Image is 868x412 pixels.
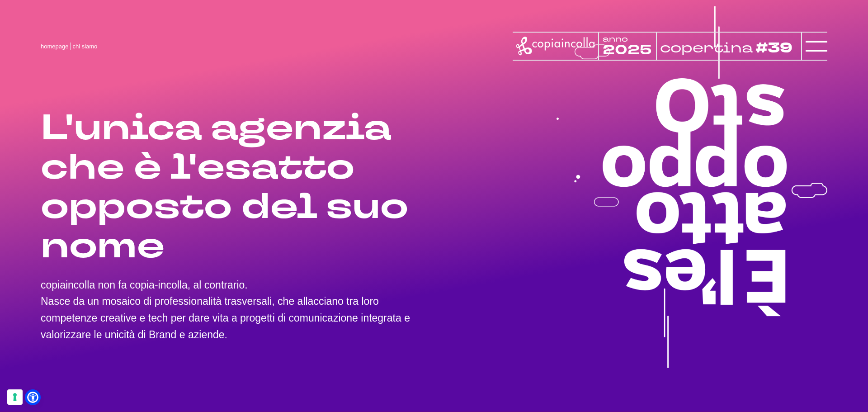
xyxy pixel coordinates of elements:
[603,34,628,44] tspan: anno
[557,6,827,368] img: copiaincolla è l'esatto opposto
[72,43,97,50] span: chi siamo
[758,38,797,58] tspan: #39
[41,109,434,266] h1: L'unica agenzia che è l'esatto opposto del suo nome
[27,392,38,403] a: Open Accessibility Menu
[41,277,434,343] p: copiaincolla non fa copia-incolla, al contrario. Nasce da un mosaico di professionalità trasversa...
[7,389,23,405] button: Le tue preferenze relative al consenso per le tecnologie di tracciamento
[603,41,651,60] tspan: 2025
[660,38,755,57] tspan: copertina
[41,43,68,50] a: homepage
